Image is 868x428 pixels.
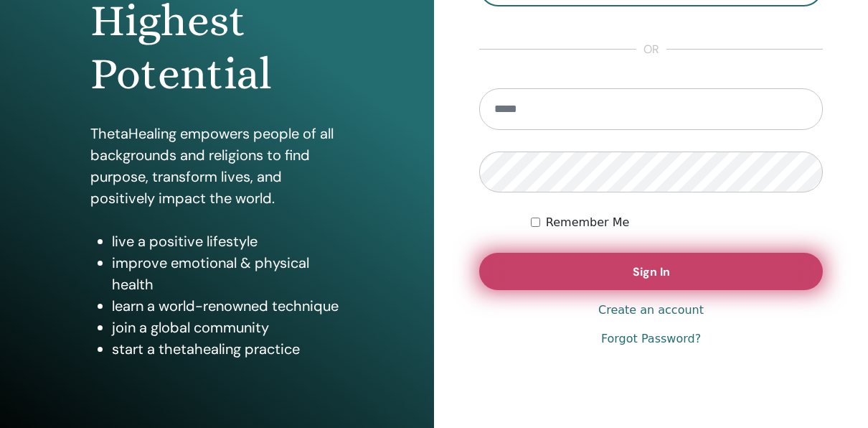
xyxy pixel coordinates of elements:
[633,264,670,279] span: Sign In
[479,253,823,290] button: Sign In
[598,302,704,319] a: Create an account
[112,317,344,338] li: join a global community
[112,295,344,317] li: learn a world-renowned technique
[601,330,701,348] a: Forgot Password?
[546,214,630,231] label: Remember Me
[112,231,344,252] li: live a positive lifestyle
[112,338,344,360] li: start a thetahealing practice
[112,252,344,295] li: improve emotional & physical health
[531,214,823,231] div: Keep me authenticated indefinitely or until I manually logout
[90,123,344,209] p: ThetaHealing empowers people of all backgrounds and religions to find purpose, transform lives, a...
[636,41,666,58] span: or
